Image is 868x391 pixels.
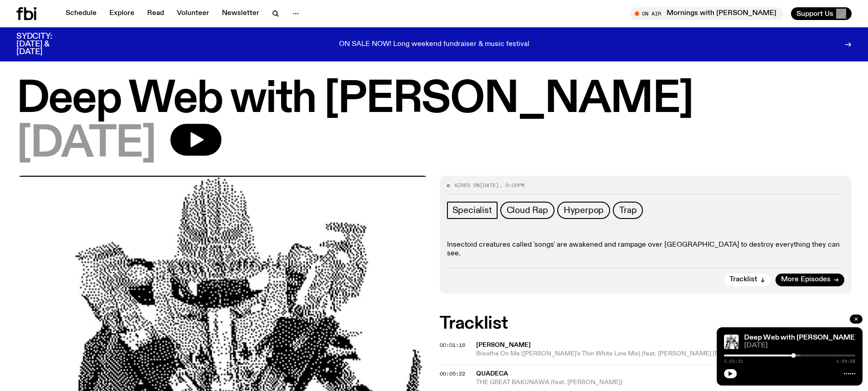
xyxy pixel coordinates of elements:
button: 00:05:22 [440,371,465,376]
span: , 9:00pm [499,182,524,189]
p: ON SALE NOW! Long weekend fundraiser & music festival [339,41,529,49]
button: On AirMornings with [PERSON_NAME] [630,7,784,20]
a: Explore [104,7,140,20]
button: Support Us [791,7,852,20]
span: 1:03:31 [724,359,743,364]
span: Quadeca [476,371,508,377]
span: Specialist [452,205,492,215]
span: Aired on [454,182,480,189]
span: [DATE] [480,182,499,189]
button: 00:01:16 [440,343,465,348]
span: [DATE] [744,342,855,349]
a: Cloud Rap [500,202,555,219]
span: THE GREAT BAKUNAWA (feat. [PERSON_NAME]) [476,378,852,387]
a: Trap [613,202,643,219]
button: Tracklist [724,274,771,286]
span: [DATE] [16,124,156,165]
span: Tracklist [729,276,757,283]
h1: Deep Web with [PERSON_NAME] [16,79,852,120]
a: Hyperpop [557,202,610,219]
span: 00:01:16 [440,341,465,349]
span: Cloud Rap [507,205,548,215]
p: Insectoid creatures called 'songs' are awakened and rampage over [GEOGRAPHIC_DATA] to destroy eve... [447,241,845,258]
a: Volunteer [171,7,215,20]
a: Read [142,7,169,20]
span: [PERSON_NAME] [476,342,531,348]
a: More Episodes [776,274,844,286]
span: 00:05:22 [440,370,465,377]
h2: Tracklist [440,315,852,332]
span: 1:59:58 [836,359,855,364]
span: Support Us [796,10,833,18]
h3: SYDCITY: [DATE] & [DATE] [16,33,75,56]
span: Trap [619,205,637,215]
span: More Episodes [781,276,831,283]
a: Newsletter [216,7,265,20]
a: Deep Web with [PERSON_NAME] [744,334,857,341]
a: Schedule [60,7,102,20]
a: Specialist [447,202,498,219]
span: Breathe On Me ([PERSON_NAME]'s Thin White Line Mix) (feat. [PERSON_NAME] [PERSON_NAME] Twins) [476,350,852,358]
span: Hyperpop [564,205,604,215]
